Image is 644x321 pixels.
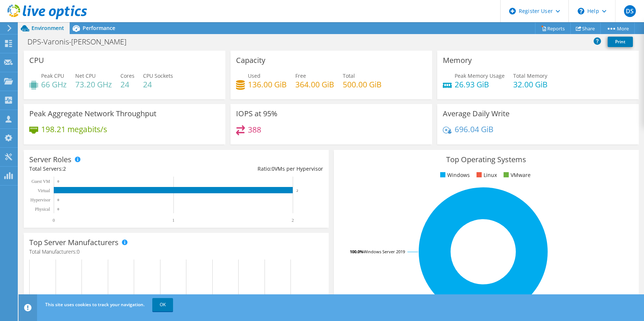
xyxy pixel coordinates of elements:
[29,238,119,247] h3: Top Server Manufacturers
[513,72,547,79] span: Total Memory
[343,80,382,88] h4: 500.00 GiB
[236,110,278,118] h3: IOPS at 95%
[31,24,64,31] span: Environment
[152,298,173,311] a: OK
[350,249,364,254] tspan: 100.0%
[502,171,531,179] li: VMware
[578,8,584,14] svg: \n
[570,23,601,34] a: Share
[29,165,176,173] div: Total Servers:
[296,189,298,193] text: 2
[248,80,287,88] h4: 136.00 GiB
[120,72,135,79] span: Cores
[143,72,173,79] span: CPU Sockets
[41,72,64,79] span: Peak CPU
[248,72,260,79] span: Used
[513,80,548,88] h4: 32.00 GiB
[343,72,355,79] span: Total
[75,72,96,79] span: Net CPU
[535,23,571,34] a: Reports
[295,80,334,88] h4: 364.00 GiB
[600,23,635,34] a: More
[83,24,115,31] span: Performance
[29,110,156,118] h3: Peak Aggregate Network Throughput
[29,156,72,164] h3: Server Roles
[443,56,472,64] h3: Memory
[455,125,494,133] h4: 696.04 GiB
[475,171,497,179] li: Linux
[292,218,294,223] text: 2
[30,197,50,203] text: Hypervisor
[57,207,59,211] text: 0
[608,37,633,47] a: Print
[455,80,505,88] h4: 26.93 GiB
[41,80,67,88] h4: 66 GHz
[45,301,145,308] span: This site uses cookies to track your navigation.
[53,218,55,223] text: 0
[172,218,175,223] text: 1
[41,125,107,133] h4: 198.21 megabits/s
[236,56,265,64] h3: Capacity
[248,126,261,134] h4: 388
[38,188,50,193] text: Virtual
[455,72,505,79] span: Peak Memory Usage
[339,156,633,164] h3: Top Operating Systems
[29,248,323,256] h4: Total Manufacturers:
[443,110,509,118] h3: Average Daily Write
[295,72,306,79] span: Free
[57,198,59,202] text: 0
[624,5,636,17] span: DS
[75,80,112,88] h4: 73.20 GHz
[364,249,405,254] tspan: Windows Server 2019
[35,207,50,212] text: Physical
[31,179,50,184] text: Guest VM
[272,165,275,172] span: 0
[176,165,323,173] div: Ratio: VMs per Hypervisor
[57,180,59,183] text: 0
[63,165,66,172] span: 2
[143,80,173,88] h4: 24
[29,56,44,64] h3: CPU
[120,80,135,88] h4: 24
[438,171,470,179] li: Windows
[24,38,138,46] h1: DPS-Varonis-[PERSON_NAME]
[77,248,80,255] span: 0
